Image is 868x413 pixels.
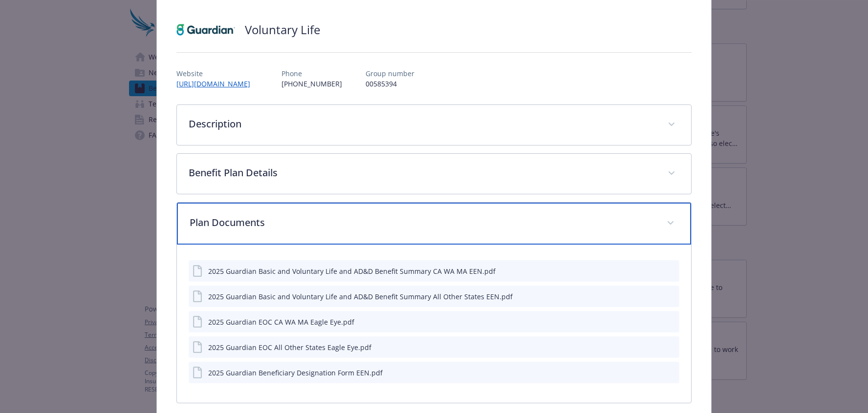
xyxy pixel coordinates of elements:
[176,68,258,79] p: Website
[177,105,692,145] div: Description
[208,342,371,352] div: 2025 Guardian EOC All Other States Eagle Eye.pdf
[651,368,659,378] button: download file
[282,79,342,89] p: [PHONE_NUMBER]
[651,291,659,302] button: download file
[177,154,692,194] div: Benefit Plan Details
[651,266,659,276] button: download file
[176,15,235,44] img: Guardian
[667,266,675,276] button: preview file
[189,117,656,131] p: Description
[177,203,692,245] div: Plan Documents
[651,342,659,352] button: download file
[651,317,659,327] button: download file
[667,368,675,378] button: preview file
[176,79,258,88] a: [URL][DOMAIN_NAME]
[208,291,513,302] div: 2025 Guardian Basic and Voluntary Life and AD&D Benefit Summary All Other States EEN.pdf
[245,21,320,38] h2: Voluntary Life
[366,79,414,89] p: 00585394
[667,291,675,302] button: preview file
[208,266,496,276] div: 2025 Guardian Basic and Voluntary Life and AD&D Benefit Summary CA WA MA EEN.pdf
[208,368,383,378] div: 2025 Guardian Beneficiary Designation Form EEN.pdf
[366,68,414,79] p: Group number
[190,215,655,230] p: Plan Documents
[282,68,342,79] p: Phone
[667,317,675,327] button: preview file
[208,317,354,327] div: 2025 Guardian EOC CA WA MA Eagle Eye.pdf
[189,165,656,180] p: Benefit Plan Details
[177,245,692,403] div: Plan Documents
[667,342,675,352] button: preview file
